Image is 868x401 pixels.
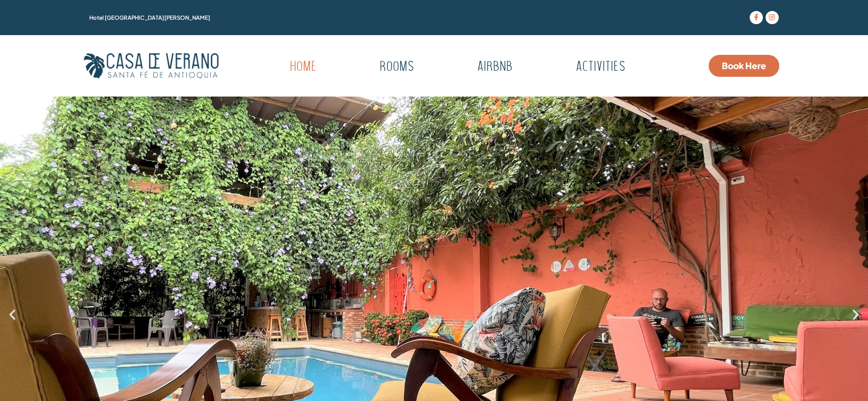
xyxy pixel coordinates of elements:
div: Next slide [849,307,863,321]
div: Previous slide [5,307,19,321]
a: Activities [548,55,653,80]
a: Book Here [709,55,779,77]
a: Rooms [352,55,441,80]
a: Home [262,55,344,80]
span: Book Here [722,61,766,70]
a: Airbnb [450,55,540,80]
h1: Hotel [GEOGRAPHIC_DATA][PERSON_NAME] [89,15,649,20]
